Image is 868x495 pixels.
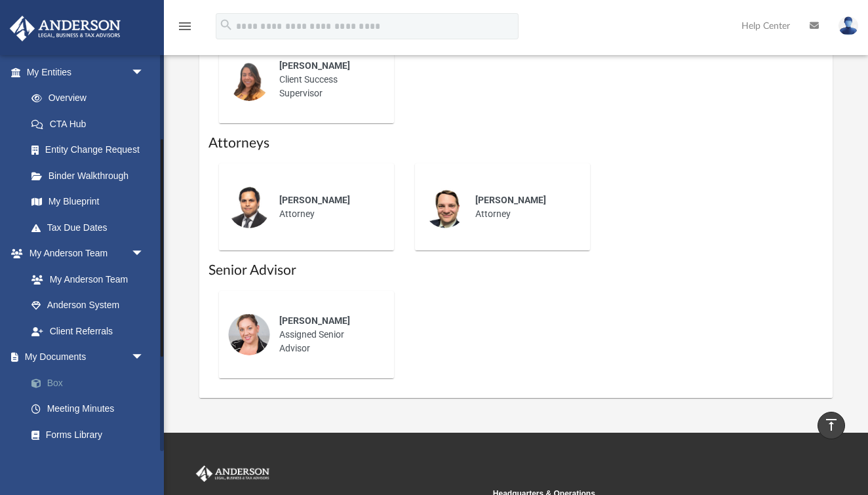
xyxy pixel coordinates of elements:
span: [PERSON_NAME] [279,60,350,71]
span: [PERSON_NAME] [279,195,350,205]
a: Entity Change Request [18,137,164,163]
span: arrow_drop_down [131,59,157,86]
img: Anderson Advisors Platinum Portal [6,16,125,41]
i: search [219,18,233,32]
img: thumbnail [228,59,270,101]
a: My Documentsarrow_drop_down [9,344,164,370]
a: menu [177,25,193,34]
h1: Senior Advisor [208,261,824,280]
a: Client Referrals [18,318,157,344]
span: [PERSON_NAME] [475,195,546,205]
div: Attorney [466,184,581,230]
a: My Anderson Teamarrow_drop_down [9,241,157,267]
a: Box [18,370,164,396]
img: Anderson Advisors Platinum Portal [193,465,272,483]
a: vertical_align_top [818,412,845,439]
i: vertical_align_top [823,417,839,433]
a: CTA Hub [18,111,164,137]
div: Attorney [270,184,385,230]
img: User Pic [838,16,858,35]
img: thumbnail [228,186,270,228]
span: arrow_drop_down [131,344,157,371]
a: Overview [18,85,164,111]
a: Anderson System [18,292,157,319]
a: Tax Due Dates [18,214,164,241]
a: Notarize [18,448,164,474]
a: Forms Library [18,422,157,448]
a: Meeting Minutes [18,396,164,422]
h1: Attorneys [208,134,824,153]
span: arrow_drop_down [131,241,157,267]
span: [PERSON_NAME] [279,315,350,326]
i: menu [177,18,193,34]
a: My Anderson Team [18,266,151,292]
a: My Entitiesarrow_drop_down [9,59,164,85]
a: My Blueprint [18,189,157,215]
a: Binder Walkthrough [18,163,164,189]
div: Assigned Senior Advisor [270,305,385,365]
img: thumbnail [228,313,270,355]
img: thumbnail [424,186,466,228]
div: Client Success Supervisor [270,50,385,109]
